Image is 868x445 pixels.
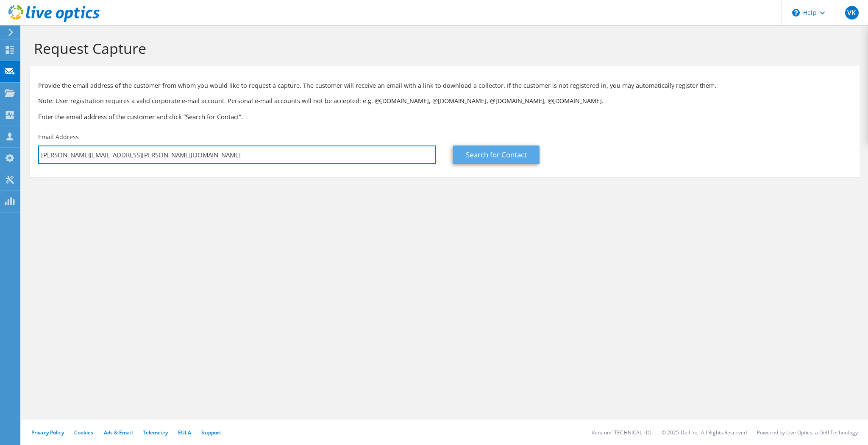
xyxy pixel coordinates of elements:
[792,9,800,17] svg: \n
[38,133,79,141] label: Email Address
[592,429,651,436] li: Version: [TECHNICAL_ID]
[104,429,133,436] a: Ads & Email
[34,39,851,57] h1: Request Capture
[757,429,858,436] li: Powered by Live Optics, a Dell Technology
[845,6,859,20] span: VK
[38,112,851,121] h3: Enter the email address of the customer and click “Search for Contact”.
[38,81,851,90] p: Provide the email address of the customer from whom you would like to request a capture. The cust...
[201,429,221,436] a: Support
[662,429,747,436] li: © 2025 Dell Inc. All Rights Reserved
[74,429,94,436] a: Cookies
[31,429,64,436] a: Privacy Policy
[178,429,191,436] a: EULA
[143,429,168,436] a: Telemetry
[453,146,540,164] a: Search for Contact
[38,96,851,106] p: Note: User registration requires a valid corporate e-mail account. Personal e-mail accounts will ...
